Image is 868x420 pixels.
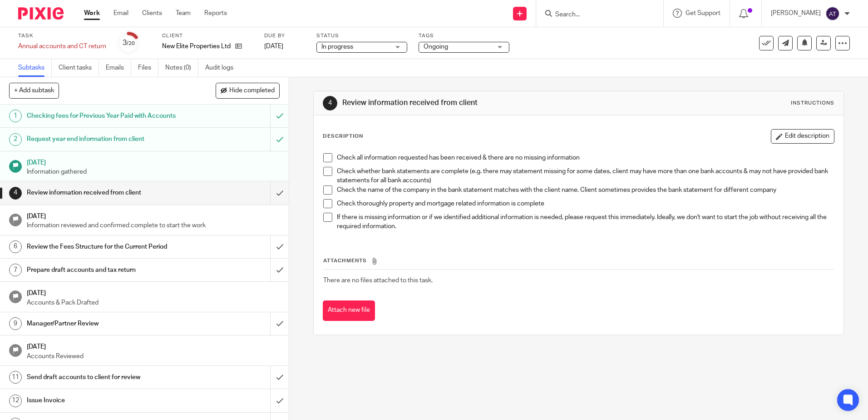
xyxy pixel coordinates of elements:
a: Emails [106,59,131,77]
span: Ongoing [424,44,448,50]
div: 11 [9,371,22,384]
p: Check thoroughly property and mortgage related information is complete [337,199,833,208]
h1: Issue Invoice [27,394,183,407]
small: /20 [127,41,135,46]
div: Annual accounts and CT return [18,42,106,51]
a: Reports [204,9,227,18]
p: Accounts Reviewed [27,352,280,361]
label: Client [162,32,253,40]
p: Check the name of the company in the bank statement matches with the client name. Client sometime... [337,185,833,195]
div: 2 [9,133,22,146]
a: Subtasks [18,59,52,77]
h1: Request year end information from client [27,132,183,146]
div: 1 [9,110,22,122]
span: [DATE] [264,43,283,50]
h1: Send draft accounts to client for review [27,370,183,384]
button: Hide completed [216,83,280,98]
h1: [DATE] [27,340,280,351]
a: Notes (0) [165,59,198,77]
p: If there is missing information or if we identified additional information is needed, please requ... [337,213,833,231]
span: Get Support [686,10,720,16]
p: Accounts & Pack Drafted [27,298,280,307]
div: 4 [9,187,22,200]
div: 9 [9,317,22,330]
label: Task [18,32,106,40]
div: 6 [9,240,22,253]
div: 3 [123,38,135,48]
div: Instructions [791,100,834,107]
div: 12 [9,395,22,407]
span: Hide completed [229,87,275,95]
button: Edit description [771,129,834,144]
label: Tags [419,32,509,40]
img: svg%3E [825,6,840,21]
h1: Checking fees for Previous Year Paid with Accounts [27,109,183,123]
p: Information gathered [27,167,280,176]
p: Check all information requested has been received & there are no missing information [337,153,833,162]
p: Check whether bank statements are complete (e.g. there may statement missing for some dates, clie... [337,167,833,185]
p: [PERSON_NAME] [771,9,821,18]
h1: Review the Fees Structure for the Current Period [27,240,183,254]
a: Work [84,9,100,18]
p: Description [323,133,363,140]
button: + Add subtask [9,83,59,98]
div: 7 [9,264,22,276]
span: In progress [321,44,353,50]
a: Clients [142,9,162,18]
label: Status [316,32,407,40]
h1: [DATE] [27,286,280,298]
a: Client tasks [59,59,99,77]
button: Attach new file [323,300,375,321]
a: Team [176,9,191,18]
span: There are no files attached to this task. [323,277,433,284]
img: Pixie [18,7,64,20]
a: Email [113,9,128,18]
h1: Manager/Partner Review [27,317,183,330]
input: Search [554,11,636,19]
div: 4 [323,96,337,110]
span: Attachments [323,258,367,263]
h1: Prepare draft accounts and tax return [27,263,183,277]
h1: [DATE] [27,210,280,221]
h1: Review information received from client [27,186,183,200]
a: Audit logs [205,59,240,77]
p: New Elite Properties Ltd [162,42,231,51]
h1: Review information received from client [342,98,598,108]
p: Information reviewed and confirmed complete to start the work [27,221,280,230]
a: Files [138,59,158,77]
h1: [DATE] [27,156,280,167]
label: Due by [264,32,305,40]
